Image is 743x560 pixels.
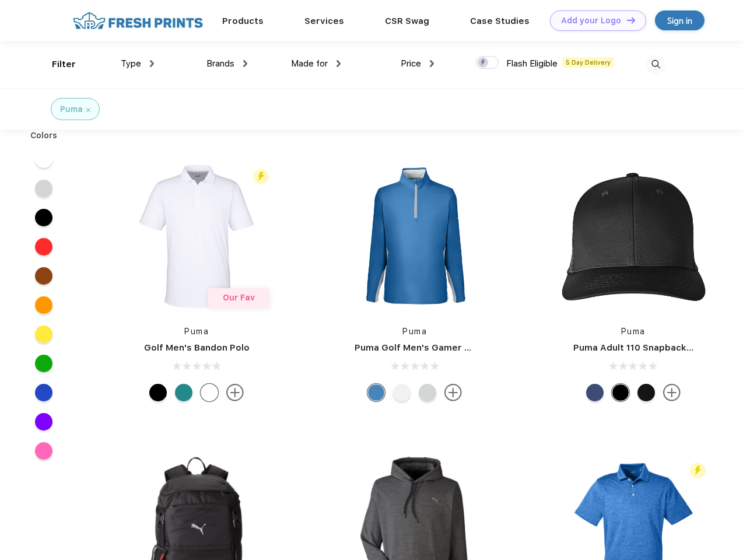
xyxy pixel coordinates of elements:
img: dropdown.png [337,60,341,67]
a: CSR Swag [385,16,429,26]
div: Puma [60,103,83,116]
a: Puma [402,327,427,336]
a: Services [304,16,344,26]
img: more.svg [226,384,244,401]
span: Flash Eligible [506,58,558,69]
img: dropdown.png [430,60,434,67]
div: Bright White [201,384,218,401]
img: flash_active_toggle.svg [690,463,706,478]
div: Sign in [667,14,692,27]
div: Bright Cobalt [367,384,385,401]
img: DT [627,17,635,23]
div: High Rise [419,384,436,401]
a: Puma [621,327,646,336]
span: Our Fav [223,293,255,302]
img: more.svg [663,384,681,401]
div: Pma Blk Pma Blk [612,384,629,401]
img: dropdown.png [150,60,154,67]
div: Pma Blk with Pma Blk [637,384,655,401]
div: Filter [52,58,76,71]
div: Bright White [393,384,411,401]
span: Made for [291,58,328,69]
a: Sign in [655,10,705,30]
img: filter_cancel.svg [86,108,90,112]
a: Puma Golf Men's Gamer Golf Quarter-Zip [355,342,539,353]
span: Type [121,58,141,69]
div: Add your Logo [561,16,621,26]
img: desktop_search.svg [646,55,665,74]
img: func=resize&h=266 [337,159,492,314]
img: flash_active_toggle.svg [253,169,269,184]
div: Colors [22,129,66,142]
a: Puma [184,327,209,336]
img: func=resize&h=266 [556,159,711,314]
img: more.svg [444,384,462,401]
div: Puma Black [149,384,167,401]
span: 5 Day Delivery [562,57,614,68]
div: Peacoat Qut Shd [586,384,604,401]
img: fo%20logo%202.webp [69,10,206,31]
a: Golf Men's Bandon Polo [144,342,250,353]
div: Green Lagoon [175,384,192,401]
span: Brands [206,58,234,69]
img: func=resize&h=266 [119,159,274,314]
img: dropdown.png [243,60,247,67]
a: Products [222,16,264,26]
span: Price [401,58,421,69]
